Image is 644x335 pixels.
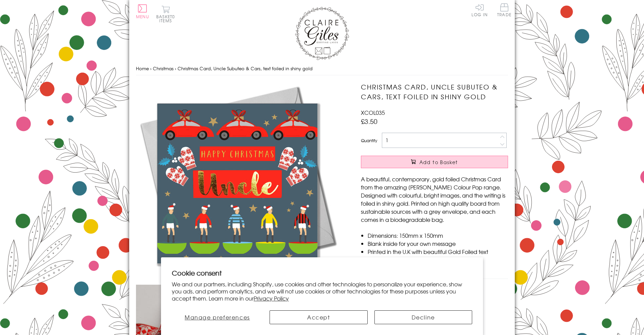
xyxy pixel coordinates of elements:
span: 0 items [159,14,175,24]
a: Log In [471,3,488,17]
h2: Cookie consent [172,268,472,278]
span: Add to Basket [419,159,458,165]
label: Quantity [361,137,377,144]
a: Privacy Policy [254,294,289,302]
li: Comes cello wrapped in Compostable bag [368,256,508,264]
span: › [150,65,152,72]
nav: breadcrumbs [136,62,508,76]
button: Basket0 items [156,5,175,23]
span: › [175,65,176,72]
li: Blank inside for your own message [368,239,508,248]
img: Claire Giles Greetings Cards [295,7,349,60]
a: Christmas [153,65,174,72]
button: Add to Basket [361,156,508,168]
span: Christmas Card, Uncle Subuteo & Cars, text foiled in shiny gold [178,65,313,72]
li: Dimensions: 150mm x 150mm [368,231,508,239]
h1: Christmas Card, Uncle Subuteo & Cars, text foiled in shiny gold [361,82,508,102]
img: Christmas Card, Uncle Subuteo & Cars, text foiled in shiny gold [136,82,339,285]
span: £3.50 [361,117,377,126]
a: Home [136,65,149,72]
span: Trade [497,3,511,17]
button: Menu [136,4,149,19]
a: Trade [497,3,511,18]
span: Menu [136,14,149,20]
span: XCOL035 [361,108,385,117]
button: Manage preferences [172,310,263,324]
button: Decline [374,310,473,324]
li: Printed in the U.K with beautiful Gold Foiled text [368,248,508,256]
p: A beautiful, contemporary, gold foiled Christmas Card from the amazing [PERSON_NAME] Colour Pop r... [361,175,508,224]
p: We and our partners, including Shopify, use cookies and other technologies to personalize your ex... [172,281,472,302]
button: Accept [270,310,368,324]
span: Manage preferences [185,313,250,321]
